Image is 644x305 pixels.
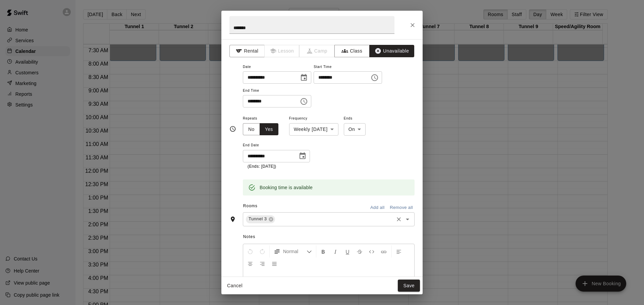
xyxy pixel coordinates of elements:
[334,45,370,57] button: Class
[378,245,389,257] button: Insert Link
[229,126,236,132] svg: Timing
[245,245,256,257] button: Undo
[243,204,258,208] span: Rooms
[248,163,305,170] p: (Ends: [DATE])
[318,245,329,257] button: Format Bold
[366,245,377,257] button: Insert Code
[289,114,338,123] span: Frequency
[300,45,335,57] span: Camps can only be created in the Services page
[265,45,300,57] span: Lessons must be created in the Services page first
[269,257,280,270] button: Justify Align
[393,245,405,257] button: Left Align
[403,215,412,224] button: Open
[246,216,270,222] span: Tunnel 3
[289,123,338,136] div: Weekly [DATE]
[330,245,341,257] button: Format Italics
[388,203,415,213] button: Remove all
[344,114,366,123] span: Ends
[367,203,388,213] button: Add all
[354,245,365,257] button: Format Strikethrough
[243,63,311,72] span: Date
[245,257,256,270] button: Center Align
[243,114,284,123] span: Repeats
[243,123,278,136] div: outlined button group
[257,245,268,257] button: Redo
[297,95,311,108] button: Choose time, selected time is 10:00 AM
[283,248,307,255] span: Normal
[246,215,275,223] div: Tunnel 3
[243,232,415,242] span: Notes
[344,123,366,136] div: On
[260,123,278,136] button: Yes
[224,280,246,292] button: Cancel
[229,45,265,57] button: Rental
[257,257,268,270] button: Right Align
[314,63,382,72] span: Start Time
[229,216,236,223] svg: Rooms
[243,86,311,95] span: End Time
[271,245,315,257] button: Formatting Options
[342,245,353,257] button: Format Underline
[368,71,381,84] button: Choose time, selected time is 8:00 AM
[394,215,404,224] button: Clear
[243,141,310,150] span: End Date
[369,45,414,57] button: Unavailable
[297,71,311,84] button: Choose date, selected date is Dec 7, 2025
[260,181,313,194] div: Booking time is available
[407,19,419,31] button: Close
[296,149,309,163] button: Choose date, selected date is Feb 22, 2026
[243,123,260,136] button: No
[398,280,420,292] button: Save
